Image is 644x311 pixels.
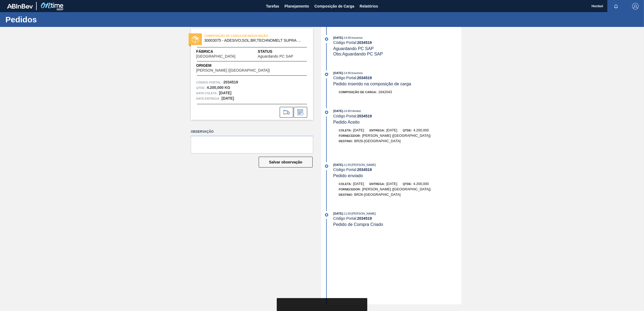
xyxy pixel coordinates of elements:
img: status [192,36,199,43]
span: 30003075 - ADESIVO;SOL;BR;TECHNOMELT SUPRA HT 35125 [204,39,302,43]
img: atual [325,165,328,168]
img: atual [325,73,328,76]
span: : Insumos [351,36,363,39]
h1: Pedidos [5,16,101,23]
span: : [PERSON_NAME] [351,163,376,166]
span: [DATE] [333,109,343,113]
div: Código Portal: [333,114,461,118]
span: Código Portal: [196,80,222,85]
strong: [DATE] [221,96,234,100]
strong: 2034519 [357,167,372,172]
span: [DATE] [353,128,364,132]
span: [DATE] [353,182,364,186]
span: Data entrega: [196,96,220,101]
span: - 14:49 [343,110,351,113]
span: Qtde: [403,129,412,132]
strong: 2034519 [357,76,372,80]
span: [DATE] [333,71,343,75]
img: TNhmsLtSVTkK8tSr43FrP2fwEKptu5GPRR3wAAAABJRU5ErkJggg== [7,4,33,9]
img: atual [325,213,328,216]
span: [DATE] [333,36,343,39]
div: Código Portal: [333,167,461,172]
div: Código Portal: [333,216,461,221]
button: Notificações [607,2,625,10]
span: Aguardando PC SAP [333,46,374,51]
strong: 2034519 [357,114,372,118]
span: [PERSON_NAME] ([GEOGRAPHIC_DATA]) [196,68,270,72]
span: 4.200,000 [413,182,429,186]
span: BR26-[GEOGRAPHIC_DATA] [354,193,401,197]
span: Fábrica [196,49,252,54]
span: : Insumos [351,71,363,75]
strong: 2034519 [357,216,372,221]
span: Composição de Carga : [339,90,377,94]
img: Logout [632,3,639,9]
span: [GEOGRAPHIC_DATA] [196,54,236,58]
span: [PERSON_NAME] ([GEOGRAPHIC_DATA]) [362,187,431,191]
img: atual [325,111,328,114]
div: Código Portal: [333,76,461,80]
strong: 4.200,000 KG [207,85,230,90]
span: - 11:59 [343,163,351,166]
strong: [DATE] [219,91,231,95]
span: Planejamento [285,3,309,9]
span: Composição de Carga [314,3,354,9]
span: [DATE] [333,212,343,215]
span: - 11:59 [343,212,351,215]
span: - 14:49 [343,36,351,39]
span: 1842043 [378,90,392,94]
span: [PERSON_NAME] ([GEOGRAPHIC_DATA]) [362,134,431,138]
span: Qtde : [196,85,205,90]
span: Qtde: [403,182,412,186]
div: Código Portal: [333,40,461,45]
div: Ir para Composição de Carga [280,107,293,118]
span: - 14:49 [343,72,351,75]
span: Fornecedor: [339,134,361,137]
span: COMPOSIÇÃO DE CARGA EM NEGOCIAÇÃO [204,33,280,39]
span: Data coleta: [196,90,218,96]
span: [DATE] [386,128,397,132]
span: Tarefas [266,3,279,9]
span: Entrega: [369,129,385,132]
span: Status [258,49,308,54]
span: [DATE] [386,182,397,186]
img: atual [325,37,328,41]
span: Pedido enviado [333,173,363,178]
strong: 2034519 [357,40,372,45]
span: Pedido Aceito [333,120,360,124]
span: Destino: [339,193,353,196]
span: 4.200,000 [413,128,429,132]
span: Origem [196,63,285,68]
span: Coleta: [339,182,352,186]
span: Obs: Aguardando PC SAP [333,52,383,56]
span: Aguardando PC SAP [258,54,293,58]
span: Fornecedor: [339,188,361,191]
span: Relatórios [360,3,378,9]
span: BR26-[GEOGRAPHIC_DATA] [354,139,401,143]
span: Entrega: [369,182,385,186]
span: Pedido inserido na composição de carga [333,82,411,86]
button: Salvar observação [259,157,313,167]
span: Destino: [339,139,353,143]
span: Coleta: [339,129,352,132]
strong: 2034519 [223,80,238,84]
div: Informar alteração no pedido [294,107,307,118]
label: Observação [191,128,313,136]
span: [DATE] [333,163,343,166]
span: : Henkel [351,109,361,113]
span: Pedido de Compra Criado [333,222,383,227]
span: : [PERSON_NAME] [351,212,376,215]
